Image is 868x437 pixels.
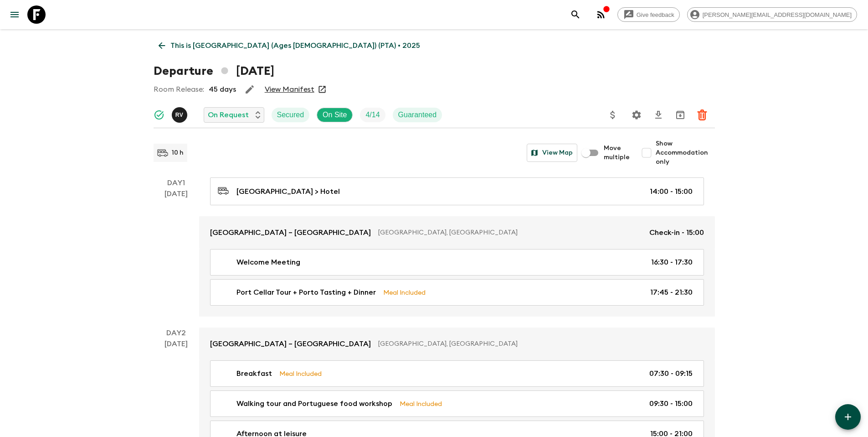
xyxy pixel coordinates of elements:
p: 14:00 - 15:00 [650,186,693,197]
a: Give feedback [617,7,680,22]
p: R V [175,111,184,119]
p: On Site [323,109,347,120]
button: View Map [527,144,577,162]
p: [GEOGRAPHIC_DATA], [GEOGRAPHIC_DATA] [378,228,642,237]
div: On Site [317,108,353,122]
p: 16:30 - 17:30 [651,257,693,268]
p: Guaranteed [398,109,437,120]
p: Welcome Meeting [236,257,300,268]
button: Settings [627,106,646,124]
button: Update Price, Early Bird Discount and Costs [604,106,622,124]
p: 45 days [209,84,236,95]
p: Meal Included [383,287,426,297]
p: [GEOGRAPHIC_DATA] – [GEOGRAPHIC_DATA] [210,227,371,238]
p: Room Release: [154,84,204,95]
h1: Departure [DATE] [154,62,274,80]
p: [GEOGRAPHIC_DATA] > Hotel [236,186,340,197]
p: [GEOGRAPHIC_DATA] – [GEOGRAPHIC_DATA] [210,338,371,349]
button: Delete [693,106,711,124]
a: BreakfastMeal Included07:30 - 09:15 [210,360,704,387]
p: Meal Included [279,369,322,379]
p: Check-in - 15:00 [649,227,704,238]
span: [PERSON_NAME][EMAIL_ADDRESS][DOMAIN_NAME] [698,11,857,18]
p: Port Cellar Tour + Porto Tasting + Dinner [236,287,376,298]
p: 10 h [172,148,184,157]
p: 4 / 14 [365,109,380,120]
p: Secured [277,109,304,120]
p: Day 2 [154,328,199,338]
p: Breakfast [236,368,272,379]
p: On Request [208,109,249,120]
a: View Manifest [265,85,314,94]
a: [GEOGRAPHIC_DATA] – [GEOGRAPHIC_DATA][GEOGRAPHIC_DATA], [GEOGRAPHIC_DATA]Check-in - 15:00 [199,216,715,249]
p: 09:30 - 15:00 [649,398,693,409]
p: This is [GEOGRAPHIC_DATA] (Ages [DEMOGRAPHIC_DATA]) (PTA) • 2025 [170,40,420,51]
p: Day 1 [154,177,199,188]
a: Port Cellar Tour + Porto Tasting + DinnerMeal Included17:45 - 21:30 [210,279,704,306]
span: Give feedback [632,11,679,18]
a: Welcome Meeting16:30 - 17:30 [210,249,704,276]
span: Move multiple [604,144,630,162]
p: Walking tour and Portuguese food workshop [236,398,392,409]
div: [PERSON_NAME][EMAIL_ADDRESS][DOMAIN_NAME] [687,7,857,22]
button: Archive (Completed, Cancelled or Unsynced Departures only) [671,106,689,124]
p: 17:45 - 21:30 [650,287,693,298]
p: [GEOGRAPHIC_DATA], [GEOGRAPHIC_DATA] [378,339,697,349]
span: Rita Vogel [172,110,189,117]
button: Download CSV [649,106,668,124]
button: RV [172,107,189,123]
div: [DATE] [164,188,188,317]
div: Secured [272,108,310,122]
button: menu [5,5,24,24]
button: search adventures [566,5,585,24]
span: Show Accommodation only [656,139,715,166]
a: [GEOGRAPHIC_DATA] – [GEOGRAPHIC_DATA][GEOGRAPHIC_DATA], [GEOGRAPHIC_DATA] [199,328,715,360]
a: This is [GEOGRAPHIC_DATA] (Ages [DEMOGRAPHIC_DATA]) (PTA) • 2025 [154,36,425,55]
p: 07:30 - 09:15 [649,368,693,379]
a: [GEOGRAPHIC_DATA] > Hotel14:00 - 15:00 [210,177,704,205]
svg: Synced Successfully [154,109,164,120]
div: Trip Fill [360,108,385,122]
a: Walking tour and Portuguese food workshopMeal Included09:30 - 15:00 [210,390,704,417]
p: Meal Included [400,399,442,409]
